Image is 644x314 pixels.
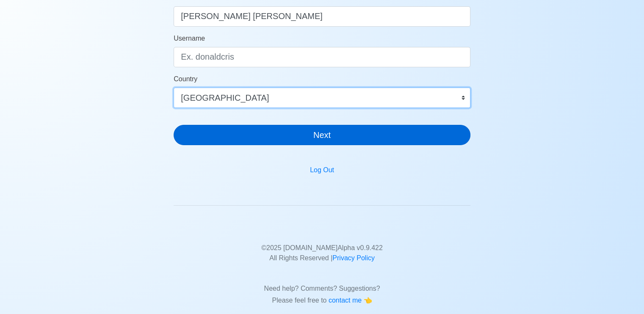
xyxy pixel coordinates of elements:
label: Country [174,74,197,84]
input: Ex. donaldcris [174,47,470,67]
p: Need help? Comments? Suggestions? [180,273,464,294]
span: Username [174,35,205,42]
p: Please feel free to [180,295,464,306]
button: Log Out [304,162,340,178]
input: Your Fullname [174,6,470,27]
span: point [364,297,372,304]
span: contact me [329,297,364,304]
button: Next [174,125,470,145]
p: © 2025 [DOMAIN_NAME] Alpha v 0.9.422 All Rights Reserved | [180,233,464,263]
a: Privacy Policy [332,254,375,262]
